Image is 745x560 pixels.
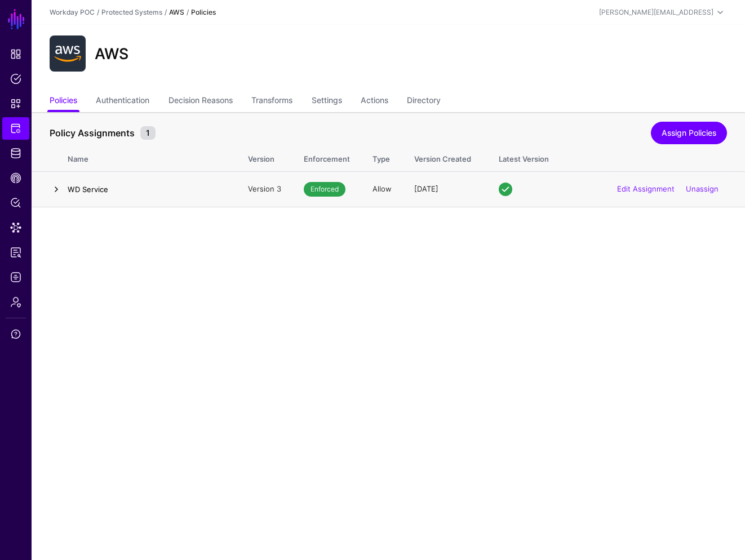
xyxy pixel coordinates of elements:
[304,182,345,197] span: Enforced
[10,172,21,184] span: CAEP Hub
[10,73,21,85] span: Policies
[68,143,237,172] th: Name
[50,8,95,16] a: Workday POC
[2,266,29,288] a: Logs
[10,123,21,134] span: Protected Systems
[617,184,675,193] a: Edit Assignment
[10,148,21,159] span: Identity Data Fabric
[191,8,216,16] strong: Policies
[414,184,438,193] span: [DATE]
[10,48,21,60] span: Dashboard
[2,291,29,313] a: Admin
[2,68,29,90] a: Policies
[237,143,292,172] th: Version
[2,216,29,239] a: Data Lens
[168,91,233,112] a: Decision Reasons
[2,92,29,115] a: Snippets
[10,247,21,258] span: Reports
[292,143,361,172] th: Enforcement
[487,143,745,172] th: Latest Version
[10,328,21,340] span: Support
[361,172,403,207] td: Allow
[237,172,292,207] td: Version 3
[251,91,292,112] a: Transforms
[2,167,29,189] a: CAEP Hub
[162,7,169,17] div: /
[2,142,29,165] a: Identity Data Fabric
[407,91,441,112] a: Directory
[10,98,21,109] span: Snippets
[95,45,128,63] h2: AWS
[2,117,29,140] a: Protected Systems
[96,91,149,112] a: Authentication
[686,184,719,193] a: Unassign
[50,35,86,72] img: svg+xml;base64,PHN2ZyB3aWR0aD0iNjQiIGhlaWdodD0iNjQiIHZpZXdCb3g9IjAgMCA2NCA2NCIgZmlsbD0ibm9uZSIgeG...
[10,197,21,208] span: Policy Lens
[7,7,26,32] a: SGNL
[10,272,21,283] span: Logs
[2,241,29,264] a: Reports
[68,184,225,194] h4: WD Service
[2,43,29,65] a: Dashboard
[10,296,21,308] span: Admin
[184,7,191,17] div: /
[312,91,342,112] a: Settings
[10,222,21,233] span: Data Lens
[651,122,727,144] a: Assign Policies
[361,91,388,112] a: Actions
[2,192,29,214] a: Policy Lens
[50,91,77,112] a: Policies
[95,7,101,17] div: /
[140,126,156,140] small: 1
[47,126,138,140] span: Policy Assignments
[599,7,713,17] div: [PERSON_NAME][EMAIL_ADDRESS]
[101,8,162,16] a: Protected Systems
[361,143,403,172] th: Type
[169,8,184,16] strong: AWS
[403,143,487,172] th: Version Created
